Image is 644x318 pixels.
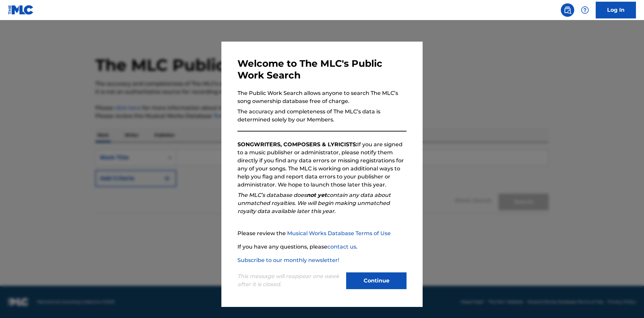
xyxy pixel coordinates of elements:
img: search [563,6,572,14]
p: If you have any questions, please . [237,243,407,251]
p: This message will reappear one week after it is closed. [237,272,342,288]
div: Help [578,3,592,17]
p: The Public Work Search allows anyone to search The MLC’s song ownership database free of charge. [237,89,407,105]
strong: SONGWRITERS, COMPOSERS & LYRICISTS: [237,141,357,148]
p: If you are signed to a music publisher or administrator, please notify them directly if you find ... [237,141,407,189]
p: Please review the [237,229,407,237]
em: The MLC’s database does contain any data about unmatched royalties. We will begin making unmatche... [237,192,391,214]
p: The accuracy and completeness of The MLC’s data is determined solely by our Members. [237,108,407,124]
h3: Welcome to The MLC's Public Work Search [237,58,407,81]
a: Subscribe to our monthly newsletter! [237,257,339,263]
a: Log In [596,2,636,18]
button: Continue [346,272,407,289]
a: contact us [327,244,356,250]
iframe: Chat Widget [610,286,644,318]
a: Musical Works Database Terms of Use [287,230,391,236]
img: MLC Logo [8,5,34,15]
img: help [581,6,589,14]
a: Public Search [561,3,574,17]
strong: not yet [307,192,327,198]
